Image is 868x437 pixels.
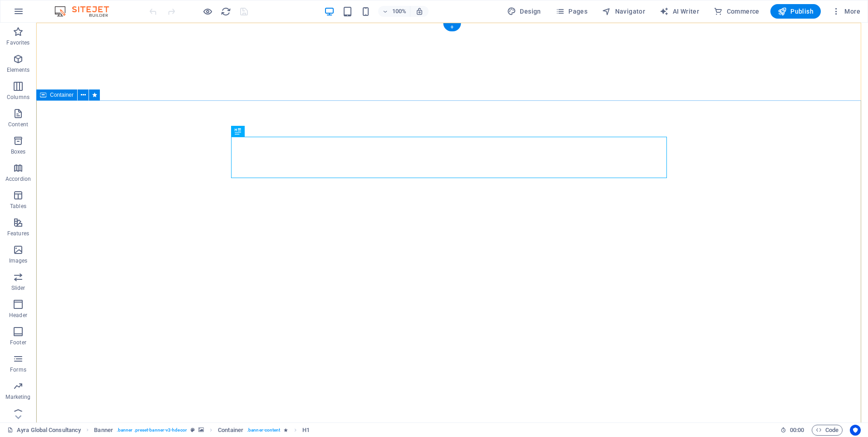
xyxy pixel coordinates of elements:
[816,425,838,436] span: Code
[5,393,30,401] p: Marketing
[10,203,26,210] p: Tables
[7,66,30,74] p: Elements
[9,312,27,319] p: Header
[11,148,26,155] p: Boxes
[202,6,213,17] button: Click here to leave preview mode and continue editing
[598,4,649,19] button: Navigator
[778,7,814,16] span: Publish
[7,425,81,436] a: Click to cancel selection. Double-click to open Pages
[7,230,29,237] p: Features
[507,7,541,16] span: Design
[9,257,28,264] p: Images
[52,6,120,17] img: Editor Logo
[8,121,28,128] p: Content
[247,425,280,436] span: . banner-content
[556,7,587,16] span: Pages
[443,23,461,31] div: +
[10,339,26,346] p: Footer
[780,425,804,436] h6: Session time
[302,425,310,436] span: Click to select. Double-click to edit
[191,427,195,432] i: This element is a customizable preset
[94,425,310,436] nav: breadcrumb
[378,6,410,17] button: 100%
[415,7,424,15] i: On resize automatically adjust zoom level to fit chosen device.
[220,6,231,17] button: reload
[503,4,545,19] div: Design (Ctrl+Alt+Y)
[828,4,864,19] button: More
[198,427,204,432] i: This element contains a background
[710,4,763,19] button: Commerce
[10,366,26,373] p: Forms
[94,425,113,436] span: Click to select. Double-click to edit
[656,4,703,19] button: AI Writer
[50,92,74,98] span: Container
[5,175,31,183] p: Accordion
[812,425,843,436] button: Code
[552,4,591,19] button: Pages
[796,427,798,433] span: :
[770,4,821,19] button: Publish
[221,6,231,17] i: Reload page
[6,39,30,46] p: Favorites
[602,7,645,16] span: Navigator
[117,425,187,436] span: . banner .preset-banner-v3-hdecor
[7,94,30,101] p: Columns
[392,6,406,17] h6: 100%
[660,7,699,16] span: AI Writer
[11,284,25,292] p: Slider
[503,4,545,19] button: Design
[714,7,759,16] span: Commerce
[284,427,288,432] i: Element contains an animation
[850,425,861,436] button: Usercentrics
[790,425,804,436] span: 00 00
[832,7,860,16] span: More
[218,425,243,436] span: Click to select. Double-click to edit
